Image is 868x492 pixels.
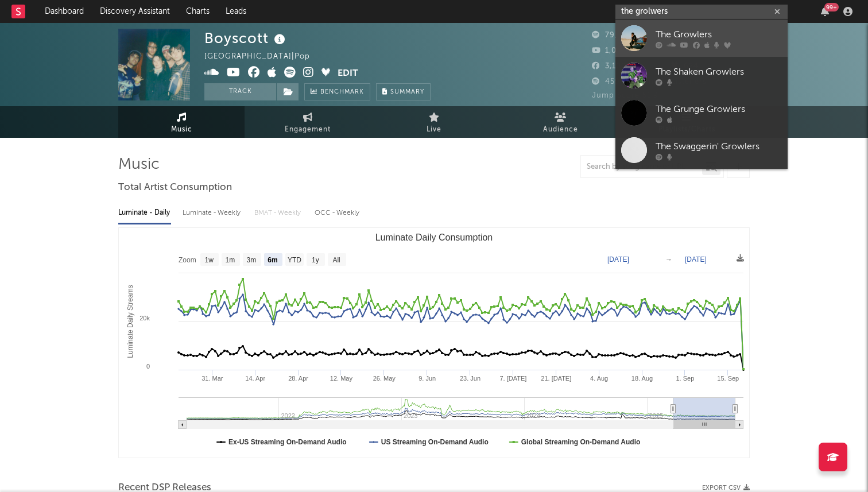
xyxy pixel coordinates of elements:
[268,256,277,264] text: 6m
[665,255,672,264] text: →
[615,5,788,19] input: Search for artists
[118,181,232,195] span: Total Artist Consumption
[228,438,347,446] text: Ex-US Streaming On-Demand Audio
[146,363,150,370] text: 0
[245,106,371,138] a: Engagement
[541,375,571,382] text: 21. [DATE]
[171,123,192,137] span: Music
[581,162,702,172] input: Search by song name or URL
[179,256,196,264] text: Zoom
[631,375,653,382] text: 18. Aug
[226,256,235,264] text: 1m
[615,94,788,131] a: The Grunge Growlers
[656,102,782,116] div: The Grunge Growlers
[376,83,431,100] button: Summary
[521,438,641,446] text: Global Streaming On-Demand Audio
[304,83,370,100] a: Benchmark
[615,20,788,57] a: The Growlers
[285,123,331,137] span: Engagement
[373,375,396,382] text: 26. May
[338,67,358,81] button: Edit
[685,255,707,264] text: [DATE]
[590,375,608,382] text: 4. Aug
[592,78,707,86] span: 459,728 Monthly Listeners
[656,140,782,153] div: The Swaggerin' Growlers
[288,256,301,264] text: YTD
[139,315,150,321] text: 20k
[204,29,288,48] div: Boyscott
[312,256,319,264] text: 1y
[118,203,171,223] div: Luminate - Daily
[332,256,340,264] text: All
[119,228,749,458] svg: Luminate Daily Consumption
[497,106,623,138] a: Audience
[205,256,214,264] text: 1w
[390,89,424,95] span: Summary
[288,375,308,382] text: 28. Apr
[499,375,526,382] text: 7. [DATE]
[204,50,323,64] div: [GEOGRAPHIC_DATA] | Pop
[371,106,497,138] a: Live
[427,123,441,137] span: Live
[607,255,629,264] text: [DATE]
[824,3,839,11] div: 99 +
[615,131,788,169] a: The Swaggerin' Growlers
[375,233,493,242] text: Luminate Daily Consumption
[126,285,134,358] text: Luminate Daily Streams
[247,256,257,264] text: 3m
[418,375,436,382] text: 9. Jun
[592,32,633,39] span: 79,064
[702,485,750,491] button: Export CSV
[460,375,480,382] text: 23. Jun
[320,86,364,99] span: Benchmark
[656,65,782,79] div: The Shaken Growlers
[245,375,265,382] text: 14. Apr
[118,106,245,138] a: Music
[315,203,361,223] div: OCC - Weekly
[381,438,489,446] text: US Streaming On-Demand Audio
[204,83,276,100] button: Track
[330,375,353,382] text: 12. May
[543,123,578,137] span: Audience
[592,47,627,55] span: 1,040
[201,375,223,382] text: 31. Mar
[717,375,739,382] text: 15. Sep
[821,7,829,16] button: 99+
[592,92,658,99] span: Jump Score: 51.9
[592,63,626,70] span: 3,100
[183,203,243,223] div: Luminate - Weekly
[656,28,782,41] div: The Growlers
[676,375,694,382] text: 1. Sep
[615,57,788,94] a: The Shaken Growlers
